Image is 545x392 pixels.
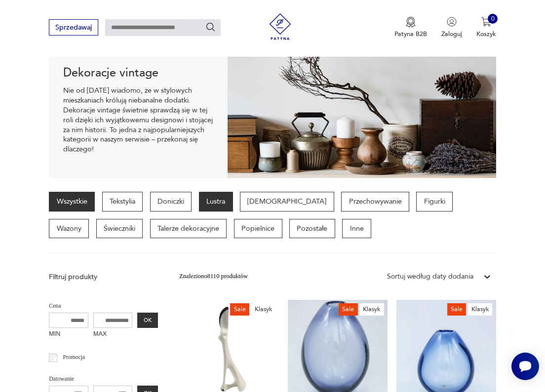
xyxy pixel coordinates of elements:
h1: Dekoracje vintage [63,68,214,79]
img: 3afcf10f899f7d06865ab57bf94b2ac8.jpg [228,45,496,178]
p: Datowanie [49,374,158,384]
img: Ikona medalu [406,17,416,28]
p: Patyna B2B [394,30,427,38]
a: Figurki [416,192,453,212]
div: Znaleziono 8110 produktów [179,272,248,282]
div: 0 [488,14,498,24]
p: Zaloguj [441,30,462,38]
button: OK [137,313,157,328]
a: Wazony [49,219,89,239]
button: Patyna B2B [394,17,427,38]
a: Talerze dekoracyjne [150,219,227,239]
label: MAX [93,328,133,342]
button: 0Koszyk [476,17,496,38]
a: Świeczniki [96,219,143,239]
a: Pozostałe [289,219,335,239]
button: Zaloguj [441,17,462,38]
img: Patyna - sklep z meblami i dekoracjami vintage [264,13,297,40]
img: Ikonka użytkownika [447,17,457,27]
a: Popielnice [234,219,282,239]
button: Sprzedawaj [49,19,98,36]
a: Sprzedawaj [49,25,98,31]
p: Filtruj produkty [49,272,158,282]
a: Ikona medaluPatyna B2B [394,17,427,38]
a: Tekstylia [102,192,143,212]
a: Przechowywanie [341,192,409,212]
p: Nie od [DATE] wiadomo, że w stylowych mieszkaniach królują niebanalne dodatki. Dekoracje vintage ... [63,86,214,154]
a: Wszystkie [49,192,95,212]
a: Doniczki [150,192,192,212]
a: Inne [342,219,371,239]
iframe: Smartsupp widget button [511,353,539,380]
p: Koszyk [476,30,496,38]
a: Lustra [199,192,233,212]
label: MIN [49,328,88,342]
img: Ikona koszyka [481,17,491,27]
a: [DEMOGRAPHIC_DATA] [240,192,334,212]
button: Szukaj [205,22,216,33]
p: Promocja [63,353,85,362]
div: Sortuj według daty dodania [387,272,473,282]
p: Cena [49,301,158,311]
